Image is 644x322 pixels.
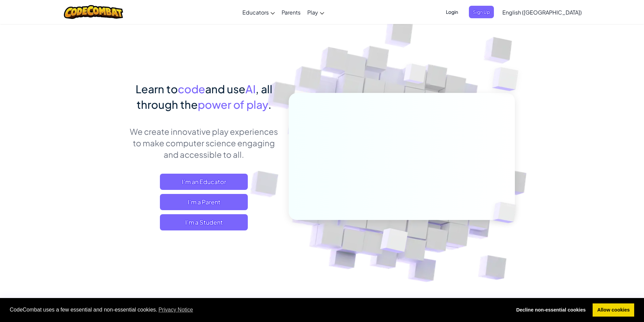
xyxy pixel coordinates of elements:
span: and use [205,82,245,96]
a: Play [304,3,328,21]
a: Parents [278,3,304,21]
span: Learn to [136,82,178,96]
a: I'm an Educator [160,174,248,190]
button: Login [442,6,462,18]
img: CodeCombat logo [64,5,123,19]
a: I'm a Parent [160,194,248,210]
img: Overlap cubes [391,50,439,101]
span: English ([GEOGRAPHIC_DATA]) [502,9,582,16]
span: Play [307,9,318,16]
img: Overlap cubes [479,51,537,108]
span: Educators [242,9,269,16]
button: Sign Up [469,6,494,18]
a: learn more about cookies [158,305,194,315]
a: English ([GEOGRAPHIC_DATA]) [499,3,585,21]
img: Overlap cubes [481,188,532,237]
span: code [178,82,205,96]
p: We create innovative play experiences to make computer science engaging and accessible to all. [129,126,279,160]
a: Educators [239,3,278,21]
span: AI [245,82,256,96]
span: . [268,98,271,111]
span: power of play [198,98,268,111]
button: I'm a Student [160,214,248,230]
span: CodeCombat uses a few essential and non-essential cookies. [10,305,506,315]
img: Overlap cubes [363,214,424,270]
a: deny cookies [511,303,590,317]
a: allow cookies [593,303,634,317]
